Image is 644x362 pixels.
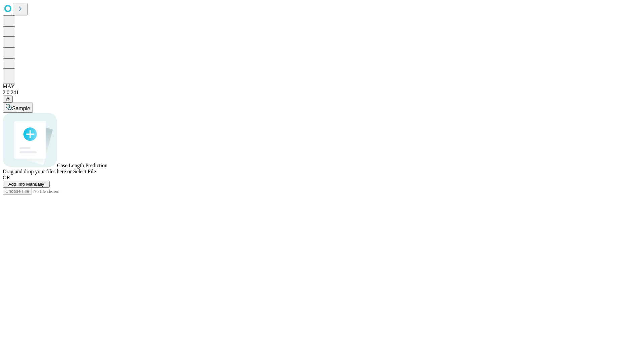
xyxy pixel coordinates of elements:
div: MAY [3,83,641,89]
span: Select File [73,169,96,174]
span: Drag and drop your files here or [3,169,72,174]
div: 2.0.241 [3,89,641,96]
button: Add Info Manually [3,181,50,188]
span: @ [5,97,10,102]
span: Add Info Manually [8,182,44,187]
span: OR [3,175,10,180]
button: @ [3,96,13,103]
span: Case Length Prediction [57,163,107,168]
button: Sample [3,103,33,113]
span: Sample [12,106,30,111]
